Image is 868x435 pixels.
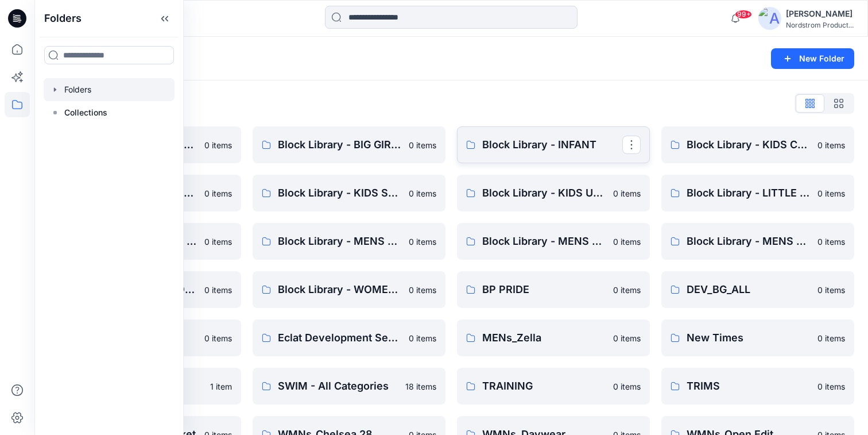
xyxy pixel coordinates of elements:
p: 0 items [613,332,641,344]
p: 0 items [204,236,232,248]
p: Block Library - KIDS CPSC [687,137,811,153]
a: BP PRIDE0 items [457,271,650,308]
p: 0 items [204,284,232,296]
p: MENs_Zella [482,330,606,346]
p: 0 items [613,380,641,392]
div: Nordstrom Product... [786,21,854,29]
p: 0 items [817,236,845,248]
p: Block Library - MENS ACTIVE & SPORTSWEAR [278,233,402,249]
p: Block Library - WOMENS [278,282,402,298]
p: Block Library - KIDS UNDERWEAR ALL SIZES [482,185,606,201]
a: DEV_BG_ALL0 items [661,271,854,308]
p: 18 items [405,380,436,392]
p: 0 items [817,284,845,296]
p: BP PRIDE [482,282,606,298]
a: Block Library - KIDS CPSC0 items [661,126,854,163]
a: TRIMS0 items [661,368,854,405]
img: avatar [758,7,781,30]
p: Block Library - BIG GIRLS [278,137,402,153]
p: 0 items [409,187,436,199]
a: Block Library - MENS TAILORED0 items [661,223,854,260]
p: 0 items [817,187,845,199]
p: 0 items [409,332,436,344]
a: Block Library - INFANT [457,126,650,163]
span: 99+ [735,10,752,19]
p: New Times [687,330,811,346]
p: Block Library - INFANT [482,137,622,153]
p: 0 items [817,139,845,151]
a: Block Library - KIDS SWIM0 items [253,175,445,211]
a: MENs_Zella0 items [457,319,650,356]
p: 0 items [204,139,232,151]
p: Eclat Development Seasons [278,330,402,346]
div: [PERSON_NAME] [786,7,854,21]
p: 0 items [204,332,232,344]
a: Block Library - WOMENS0 items [253,271,445,308]
a: TRAINING0 items [457,368,650,405]
p: 0 items [613,284,641,296]
p: Collections [64,106,107,120]
a: Block Library - MENS SLEEP & UNDERWEAR0 items [457,223,650,260]
p: 0 items [613,236,641,248]
a: New Times0 items [661,319,854,356]
a: Block Library - KIDS UNDERWEAR ALL SIZES0 items [457,175,650,211]
p: 0 items [409,284,436,296]
p: 1 item [210,380,232,392]
a: Block Library - MENS ACTIVE & SPORTSWEAR0 items [253,223,445,260]
p: Block Library - MENS TAILORED [687,233,811,249]
p: 0 items [409,236,436,248]
button: New Folder [771,48,854,69]
p: 0 items [204,187,232,199]
a: Block Library - BIG GIRLS0 items [253,126,445,163]
p: 0 items [613,187,641,199]
a: SWIM - All Categories18 items [253,368,445,405]
p: Block Library - LITTLE BOYS [687,185,811,201]
p: 0 items [817,380,845,392]
p: 0 items [817,332,845,344]
a: Eclat Development Seasons0 items [253,319,445,356]
p: Block Library - MENS SLEEP & UNDERWEAR [482,233,606,249]
p: SWIM - All Categories [278,378,398,394]
a: Block Library - LITTLE BOYS0 items [661,175,854,211]
p: TRIMS [687,378,811,394]
p: DEV_BG_ALL [687,282,811,298]
p: 0 items [409,139,436,151]
p: Block Library - KIDS SWIM [278,185,402,201]
p: TRAINING [482,378,606,394]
